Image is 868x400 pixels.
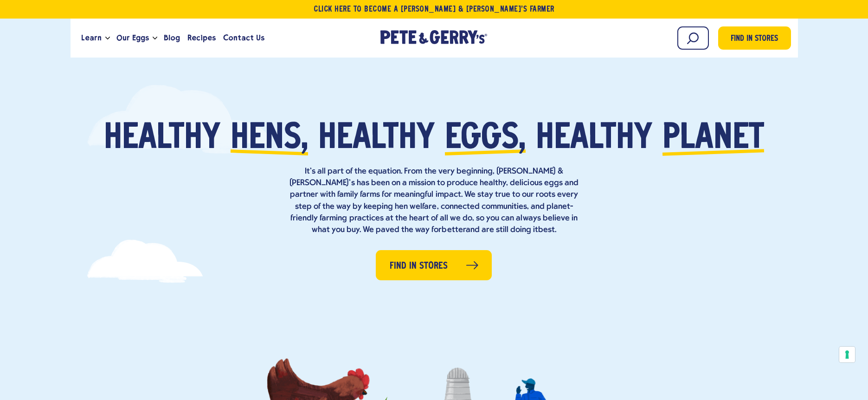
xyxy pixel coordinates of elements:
a: Learn [77,26,105,51]
button: Open the dropdown menu for Learn [105,37,110,40]
strong: better [442,226,465,234]
button: Your consent preferences for tracking technologies [839,347,855,362]
span: eggs, [445,122,526,156]
a: Contact Us [219,26,268,51]
span: Contact Us [223,32,264,44]
p: It’s all part of the equation. From the very beginning, [PERSON_NAME] & [PERSON_NAME]’s has been ... [286,166,583,236]
span: hens, [231,122,308,156]
span: Recipes [187,32,216,44]
span: Healthy [104,122,220,156]
button: Open the dropdown menu for Our Eggs [153,37,157,40]
a: Find in Stores [718,26,791,50]
strong: best [538,226,555,234]
span: Find in Stores [731,33,778,45]
a: Blog [160,26,184,51]
a: Our Eggs [113,26,153,51]
span: Learn [81,32,102,44]
span: planet [662,122,764,156]
span: Find in Stores [390,259,448,273]
span: healthy [536,122,652,156]
input: Search [677,26,709,50]
span: Our Eggs [116,32,149,44]
span: healthy [318,122,435,156]
span: Blog [164,32,180,44]
a: Find in Stores [376,250,492,280]
a: Recipes [184,26,219,51]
